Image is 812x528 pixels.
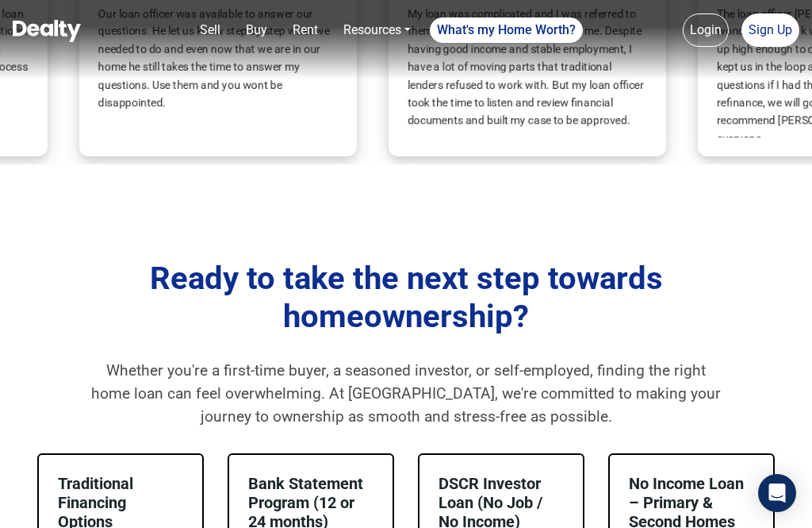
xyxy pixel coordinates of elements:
[37,260,775,336] h2: Ready to take the next step towards homeownership?
[430,17,583,43] a: What's my Home Worth?
[13,20,81,42] img: Dealty - Buy, Sell & Rent Homes
[683,13,729,47] a: Login
[8,480,56,528] iframe: BigID CMP Widget
[286,14,324,46] a: Rent
[758,474,796,512] div: Open Intercom Messenger
[239,14,274,46] a: Buy
[89,360,723,428] p: Whether you're a first-time buyer, a seasoned investor, or self-employed, finding the right home ...
[337,14,417,46] a: Resources
[193,14,227,46] a: Sell
[741,13,799,47] a: Sign Up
